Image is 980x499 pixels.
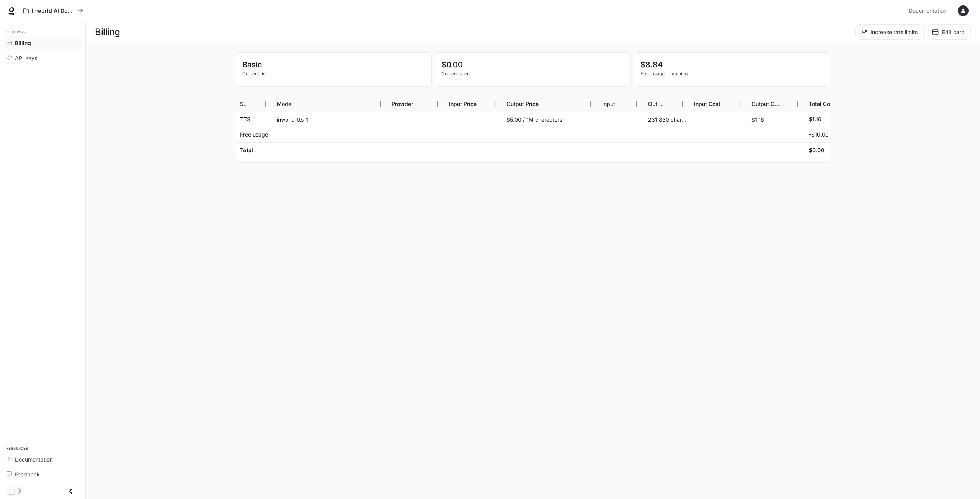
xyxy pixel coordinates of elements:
[432,98,443,110] button: Menu
[3,51,82,65] a: API Keys
[585,98,596,110] button: Menu
[809,101,835,107] div: Total Cost
[3,36,82,50] a: Billing
[640,59,823,70] p: $8.84
[32,8,75,14] p: Inworld AI Demos
[616,98,627,110] button: Sort
[242,59,425,70] p: Basic
[242,70,425,77] p: Current tier
[95,24,120,40] h1: Billing
[449,101,477,107] div: Input Price
[240,101,247,107] div: Service
[15,455,53,463] span: Documentation
[506,101,539,107] div: Output Price
[809,146,824,154] h6: $0.00
[414,98,425,110] button: Sort
[15,470,40,478] span: Feedback
[20,3,87,18] button: All workspaces
[7,486,15,495] span: Dark mode toggle
[809,115,822,123] p: $1.16
[273,112,388,127] div: inworld-tts-1
[294,98,305,110] button: Sort
[631,98,642,110] button: Menu
[3,453,82,466] a: Documentation
[751,101,779,107] div: Output Cost
[694,101,720,107] div: Input Cost
[906,3,952,18] a: Documentation
[909,6,947,16] span: Documentation
[240,146,253,154] h6: Total
[665,98,677,110] button: Sort
[62,483,79,499] button: Close drawer
[539,98,551,110] button: Sort
[644,112,690,127] div: 231,830 characters
[489,98,501,110] button: Menu
[248,98,260,110] button: Sort
[602,101,615,107] div: Input
[441,59,624,70] p: $0.00
[441,70,624,77] p: Current spend
[640,70,823,77] p: Free usage remaining
[15,54,37,62] span: API Keys
[780,98,792,110] button: Sort
[748,112,805,127] div: $1.16
[477,98,489,110] button: Sort
[15,39,31,47] span: Billing
[721,98,733,110] button: Sort
[792,98,803,110] button: Menu
[927,24,971,40] button: Edit card
[503,112,598,127] div: $5.00 / 1M characters
[734,98,746,110] button: Menu
[648,101,665,107] div: Output
[240,131,268,138] p: Free usage
[677,98,688,110] button: Menu
[277,101,293,107] div: Model
[3,468,82,481] a: Feedback
[240,115,250,123] p: TTS
[374,98,386,110] button: Menu
[809,131,829,138] p: -$10.00
[855,24,924,40] button: Increase rate limits
[392,101,413,107] div: Provider
[260,98,271,110] button: Menu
